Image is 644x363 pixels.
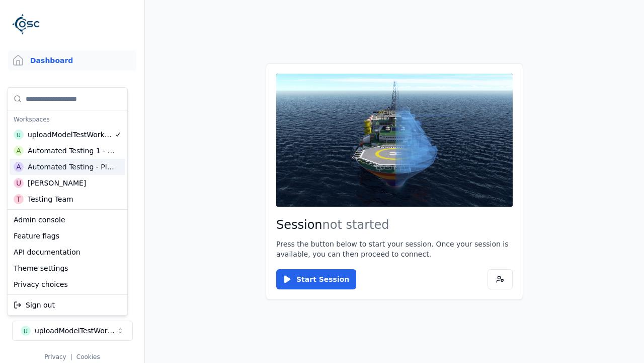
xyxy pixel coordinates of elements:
div: [PERSON_NAME] [28,178,86,188]
div: T [14,194,24,204]
div: Sign out [10,297,125,313]
div: Suggestions [8,210,127,294]
div: Workspaces [10,112,125,127]
div: A [14,146,24,156]
div: uploadModelTestWorkspace [28,130,114,140]
div: Suggestions [8,295,127,315]
div: Automated Testing - Playwright [28,162,115,172]
div: Automated Testing 1 - Playwright [28,146,115,156]
div: A [14,162,24,172]
div: u [14,130,24,140]
div: Feature flags [10,228,125,244]
div: Theme settings [10,260,125,276]
div: Testing Team [28,194,73,204]
div: Admin console [10,212,125,228]
div: API documentation [10,244,125,260]
div: Privacy choices [10,276,125,292]
div: Suggestions [8,88,127,209]
div: U [14,178,24,188]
